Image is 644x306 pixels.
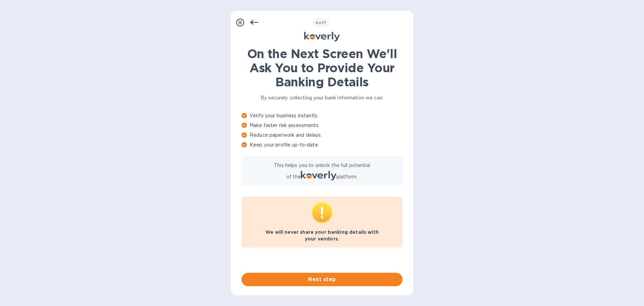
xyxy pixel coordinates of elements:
p: Make faster risk assessments. [241,122,402,129]
span: Next step [247,275,397,283]
p: Reduce paperwork and delays. [241,132,402,139]
b: of 7 [315,20,327,25]
button: Next step [241,273,402,286]
p: of the platform. [286,171,358,180]
p: By securely collecting your bank information we can: [241,94,402,101]
span: 4 [315,20,318,25]
p: This helps you to unlock the full potential [274,162,370,169]
p: Verify your business instantly. [241,112,402,119]
p: We will never share your banking details with your vendors. [247,229,397,242]
p: Keep your profile up-to-date. [241,141,402,148]
h1: On the Next Screen We'll Ask You to Provide Your Banking Details [241,47,402,89]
